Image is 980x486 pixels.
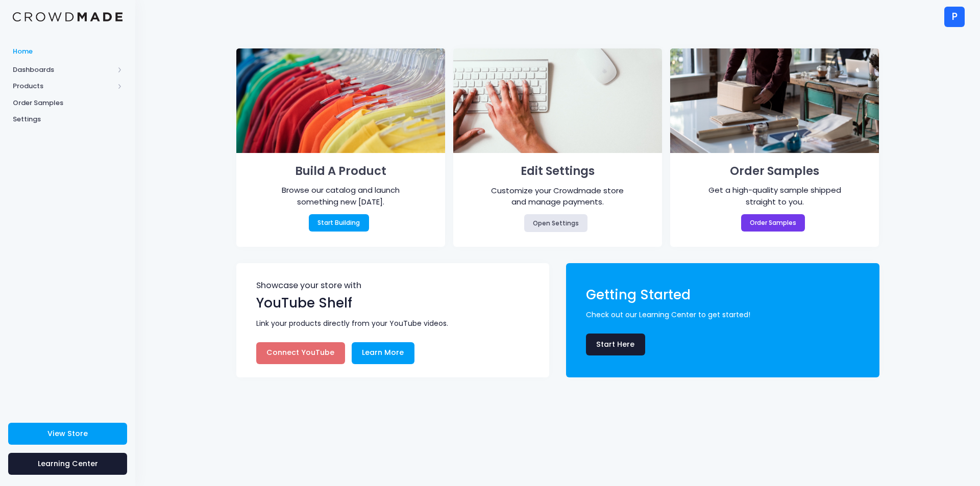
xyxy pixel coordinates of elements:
[251,161,430,182] h1: Build A Product
[586,286,691,304] span: Getting Started
[352,342,414,364] a: Learn More
[13,12,122,22] img: Logo
[485,185,631,208] div: Customize your Crowdmade store and manage payments.
[586,310,865,320] span: Check out our Learning Center to get started!
[267,185,413,208] div: Browse our catalog and launch something new [DATE].
[256,294,352,312] span: YouTube Shelf
[944,7,965,27] div: P
[38,458,98,469] span: Learning Center
[586,334,645,355] a: Start Here
[685,161,865,182] h1: Order Samples
[13,98,122,108] span: Order Samples
[256,342,345,364] a: Connect YouTube
[468,161,647,182] h1: Edit Settings
[256,282,531,293] span: Showcase your store with
[524,214,588,232] a: Open Settings
[13,65,114,75] span: Dashboards
[8,423,127,445] a: View Store
[13,81,114,91] span: Products
[13,114,122,124] span: Settings
[8,453,127,475] a: Learning Center
[13,46,122,57] span: Home
[256,318,535,329] span: Link your products directly from your YouTube videos.
[309,214,369,232] a: Start Building
[741,214,805,232] a: Order Samples
[702,185,848,208] div: Get a high-quality sample shipped straight to you.
[47,428,88,439] span: View Store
